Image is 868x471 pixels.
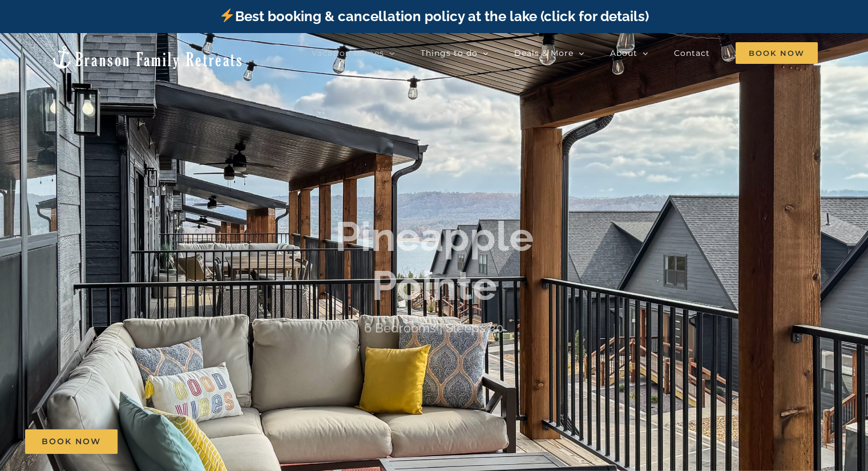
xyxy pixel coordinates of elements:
img: Branson Family Retreats Logo [50,44,244,70]
a: Best booking & cancellation policy at the lake (click for details) [219,8,648,25]
a: Vacation homes [312,42,395,64]
a: Deals & More [514,42,584,64]
a: Contact [674,42,710,64]
span: Things to do [421,49,478,57]
a: Book Now [25,429,118,454]
span: Deals & More [514,49,574,57]
a: Things to do [421,42,488,64]
span: Book Now [42,437,101,446]
a: About [610,42,648,64]
h4: 6 Bedrooms | Sleeps 20 [364,320,504,335]
span: Vacation homes [312,49,384,57]
img: ⚡️ [220,9,234,22]
span: Book Now [736,42,818,64]
b: Pineapple Pointe [335,212,534,309]
nav: Main Menu [312,42,818,64]
span: Contact [674,49,710,57]
span: About [610,49,637,57]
